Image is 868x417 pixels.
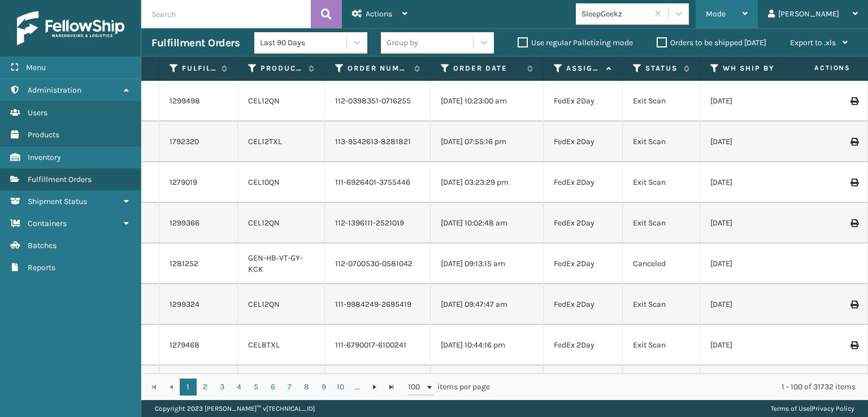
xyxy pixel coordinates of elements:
[325,81,431,121] td: 112-0398351-0716255
[700,325,813,366] td: [DATE]
[170,95,200,107] a: 1299498
[248,137,282,146] a: CEL12TXL
[431,81,544,121] td: [DATE] 10:23:00 am
[28,175,92,184] span: Fulfillment Orders
[170,218,199,229] a: 1299366
[431,203,544,244] td: [DATE] 10:02:48 am
[544,81,623,121] td: FedEx 2Day
[431,284,544,325] td: [DATE] 09:47:47 am
[28,108,47,118] span: Users
[325,121,431,162] td: 113-9542613-8281821
[28,197,87,206] span: Shipment Status
[544,244,623,284] td: FedEx 2Day
[383,379,400,396] a: Go to the last page
[544,162,623,203] td: FedEx 2Day
[170,136,199,147] a: 1792320
[325,284,431,325] td: 111-9984249-2695419
[779,59,857,77] span: Actions
[248,177,280,187] a: CEL10QN
[408,379,491,396] span: items per page
[657,38,766,47] label: Orders to be shipped [DATE]
[248,299,280,309] a: CEL12QN
[261,63,303,73] label: Product SKU
[28,153,61,162] span: Inventory
[723,63,791,73] label: WH Ship By Date
[850,97,857,105] i: Print Label
[544,203,623,244] td: FedEx 2Day
[325,325,431,366] td: 111-6790017-6100241
[623,81,700,121] td: Exit Scan
[623,162,700,203] td: Exit Scan
[790,38,836,47] span: Export to .xls
[453,63,522,73] label: Order Date
[566,63,601,73] label: Assigned Carrier Service
[431,366,544,406] td: [DATE] 10:18:24 pm
[264,379,281,396] a: 6
[248,96,280,106] a: CEL12QN
[431,244,544,284] td: [DATE] 09:13:15 am
[645,63,678,73] label: Status
[332,379,349,396] a: 10
[28,219,67,228] span: Containers
[28,241,57,250] span: Batches
[366,379,383,396] a: Go to the next page
[623,121,700,162] td: Exit Scan
[623,366,700,406] td: Exit Scan
[706,9,726,19] span: Mode
[248,253,303,274] a: GEN-HB-VT-GY-KCK
[623,203,700,244] td: Exit Scan
[315,379,332,396] a: 9
[700,121,813,162] td: [DATE]
[281,379,298,396] a: 7
[850,219,857,227] i: Print Label
[325,244,431,284] td: 112-0700530-0581042
[348,63,409,73] label: Order Number
[623,244,700,284] td: Canceled
[544,366,623,406] td: FedEx 2Day
[581,8,649,20] div: SleepGeekz
[170,177,197,188] a: 1279019
[28,263,55,272] span: Reports
[771,400,854,417] div: |
[771,405,810,412] a: Terms of Use
[17,11,124,45] img: logo
[387,37,418,49] div: Group by
[387,383,396,392] span: Go to the last page
[544,284,623,325] td: FedEx 2Day
[155,400,315,417] p: Copyright 2023 [PERSON_NAME]™ v [TECHNICAL_ID]
[700,366,813,406] td: [DATE]
[408,381,425,393] span: 100
[28,130,59,140] span: Products
[260,37,348,49] div: Last 90 Days
[623,325,700,366] td: Exit Scan
[182,63,216,73] label: Fulfillment Order Id
[506,381,856,393] div: 1 - 100 of 31732 items
[325,366,431,406] td: 112-1741059-6039438
[214,379,231,396] a: 3
[370,383,379,392] span: Go to the next page
[170,340,199,351] a: 1279468
[811,405,854,412] a: Privacy Policy
[197,379,214,396] a: 2
[170,299,199,310] a: 1299324
[325,162,431,203] td: 111-6926401-3755446
[151,36,240,50] h3: Fulfillment Orders
[544,325,623,366] td: FedEx 2Day
[366,9,392,19] span: Actions
[850,179,857,186] i: Print Label
[248,218,280,228] a: CEL12QN
[26,63,46,72] span: Menu
[623,284,700,325] td: Exit Scan
[431,121,544,162] td: [DATE] 07:55:16 pm
[349,379,366,396] a: ...
[170,258,198,270] a: 1281252
[325,203,431,244] td: 112-1396111-2521019
[28,85,81,95] span: Administration
[700,203,813,244] td: [DATE]
[700,284,813,325] td: [DATE]
[431,162,544,203] td: [DATE] 03:23:29 pm
[518,38,633,47] label: Use regular Palletizing mode
[850,138,857,146] i: Print Label
[248,340,280,350] a: CEL8TXL
[544,121,623,162] td: FedEx 2Day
